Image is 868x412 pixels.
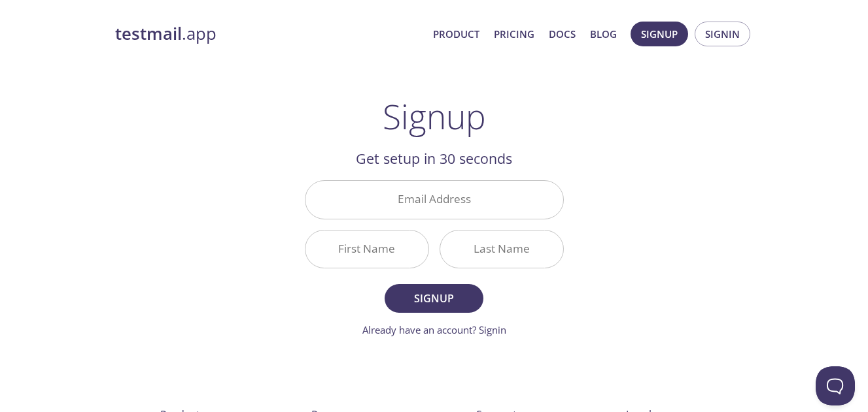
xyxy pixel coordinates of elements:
[305,148,564,170] h2: Get setup in 30 seconds
[494,25,534,42] a: Pricing
[816,366,855,405] iframe: Help Scout Beacon - Open
[383,97,486,136] h1: Signup
[362,323,506,336] a: Already have an account? Signin
[385,284,483,313] button: Signup
[705,25,740,42] span: Signin
[399,289,468,308] span: Signup
[641,25,678,42] span: Signup
[115,23,423,45] a: testmail.app
[631,22,688,46] button: Signup
[549,25,576,42] a: Docs
[695,22,750,46] button: Signin
[590,25,617,42] a: Blog
[115,22,182,45] strong: testmail
[433,25,479,42] a: Product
